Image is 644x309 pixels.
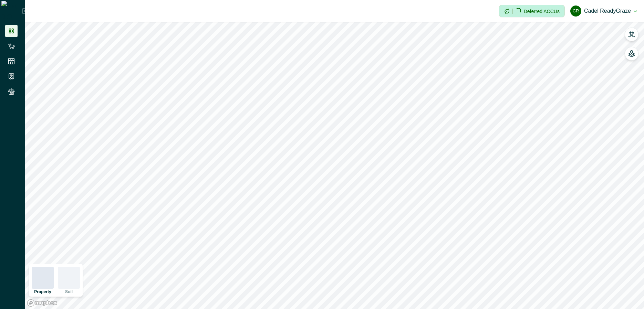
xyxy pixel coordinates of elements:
canvas: Map [25,22,644,309]
p: Soil [65,290,73,294]
p: Deferred ACCUs [524,9,560,14]
a: Mapbox logo [27,299,57,307]
button: Cadel ReadyGrazeCadel ReadyGraze [570,3,637,19]
p: Property [34,290,51,294]
img: Logo [1,1,22,21]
